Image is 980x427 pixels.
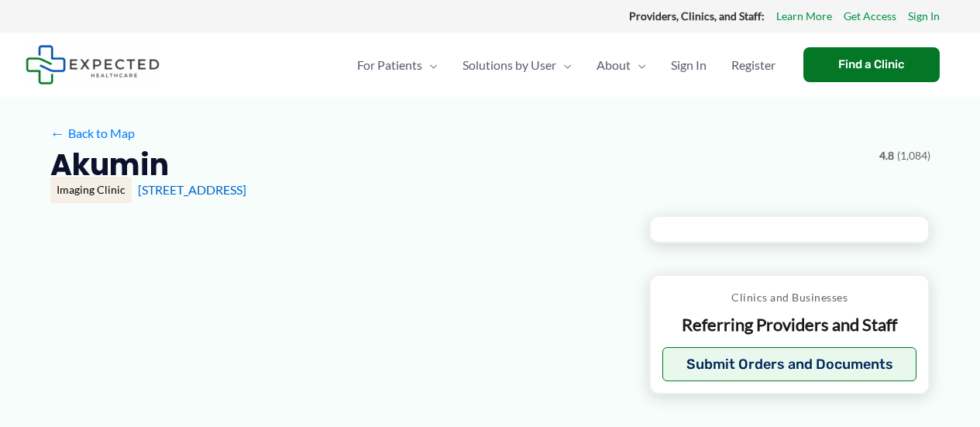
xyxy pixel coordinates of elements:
span: Sign In [671,38,707,92]
img: Expected Healthcare Logo - side, dark font, small [26,45,160,84]
strong: Providers, Clinics, and Staff: [629,9,765,22]
a: Find a Clinic [803,47,940,82]
a: For PatientsMenu Toggle [345,38,450,92]
a: Sign In [658,38,719,92]
p: Referring Providers and Staff [662,314,917,336]
button: Submit Orders and Documents [662,347,917,381]
a: Register [719,38,788,92]
nav: Primary Site Navigation [345,38,788,92]
a: [STREET_ADDRESS] [138,182,246,197]
span: ← [50,126,65,140]
span: Solutions by User [462,38,556,92]
span: (1,084) [897,146,930,166]
h2: Akumin [50,146,169,184]
a: Learn More [776,6,832,26]
div: Imaging Clinic [50,177,132,203]
span: Register [731,38,775,92]
span: For Patients [357,38,422,92]
p: Clinics and Businesses [662,288,917,308]
span: Menu Toggle [631,38,646,92]
a: Sign In [908,6,940,26]
a: Get Access [844,6,896,26]
span: Menu Toggle [556,38,572,92]
a: Solutions by UserMenu Toggle [450,38,584,92]
span: 4.8 [879,146,894,166]
span: Menu Toggle [422,38,438,92]
span: About [597,38,631,92]
a: AboutMenu Toggle [584,38,658,92]
a: ←Back to Map [50,122,135,145]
